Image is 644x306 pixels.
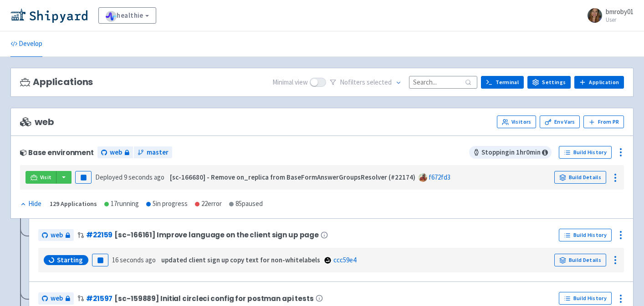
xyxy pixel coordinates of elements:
a: web [38,229,74,241]
small: User [606,17,634,23]
span: master [147,147,169,158]
a: ccc59e4 [333,256,356,264]
time: 16 seconds ago [112,256,156,264]
a: Visitors [497,115,536,128]
a: #21597 [86,294,112,303]
button: Hide [20,199,42,209]
a: Build History [559,292,612,305]
a: web [97,146,133,159]
a: Visit [26,171,56,184]
span: [sc-159889] Initial circleci config for postman api tests [114,295,314,302]
strong: [sc-166680] - Remove on_replica from BaseFormAnswerGroupsResolver (#22174) [170,173,415,181]
span: Minimal view [272,77,308,88]
div: 129 Applications [50,199,97,209]
strong: updated client sign up copy text for non-whitelabels [161,256,320,264]
a: bmroby01 User [582,8,634,23]
div: 85 paused [229,199,263,209]
a: Env Vars [540,115,580,128]
button: Pause [75,171,92,184]
a: Application [574,76,624,89]
a: Build History [559,229,612,241]
time: 9 seconds ago [124,173,164,181]
span: Starting [57,256,83,265]
a: master [134,146,172,159]
div: Hide [20,199,41,209]
div: 22 error [195,199,222,209]
span: Visit [40,174,52,181]
a: f672fd3 [429,173,450,181]
span: web [20,117,54,127]
a: Build History [559,146,612,159]
button: From PR [583,115,624,128]
span: Deployed [95,173,164,181]
a: Develop [10,31,42,57]
a: Terminal [481,76,524,89]
img: Shipyard logo [10,8,87,23]
span: web [110,147,122,158]
button: Pause [92,254,108,266]
div: 5 in progress [146,199,188,209]
input: Search... [409,76,477,88]
a: Build Details [554,171,606,184]
a: web [38,292,74,305]
span: [sc-166161] Improve language on the client sign up page [114,231,319,239]
span: web [51,230,63,241]
span: web [51,293,63,304]
div: Base environment [20,149,94,156]
h3: Applications [20,77,93,87]
span: No filter s [340,77,392,88]
a: #22159 [86,230,112,240]
span: Stopping in 1 hr 0 min [469,146,552,159]
a: healthie [98,7,156,24]
span: bmroby01 [606,7,634,16]
span: selected [367,78,392,86]
a: Settings [527,76,571,89]
div: 17 running [104,199,139,209]
a: Build Details [554,254,606,266]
